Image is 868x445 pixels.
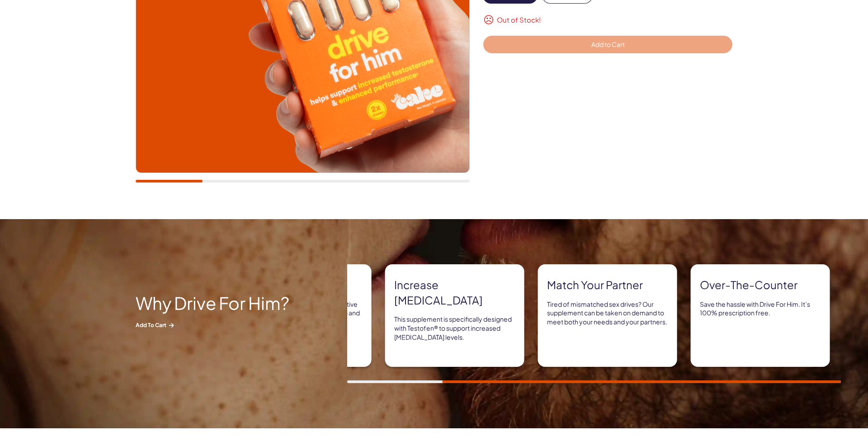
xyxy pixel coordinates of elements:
p: Save the hassle with Drive For Him. It’s 100% prescription free. [700,300,821,318]
p: Tired of mismatched sex drives? Our supplement can be taken on demand to meet both your needs and... [547,300,668,327]
span: Add to Cart [591,40,625,48]
strong: Match your partner [547,277,668,293]
p: This supplement is specifically designed with Testofen® to support increased [MEDICAL_DATA] levels. [394,315,515,342]
strong: Increase [MEDICAL_DATA] [394,277,515,308]
span: Out of Stock! [497,15,541,24]
p: Drive For Him is formulated with 3 active ingredients designed to boost libido and improve sexual... [241,300,363,327]
strong: Over-the-counter [700,277,821,293]
span: Add to Cart [136,321,298,329]
h2: Why Drive For Him? [136,293,298,312]
span: ☹ [483,12,494,27]
strong: Boost performance [241,277,363,293]
button: Add to Cart [483,36,732,53]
